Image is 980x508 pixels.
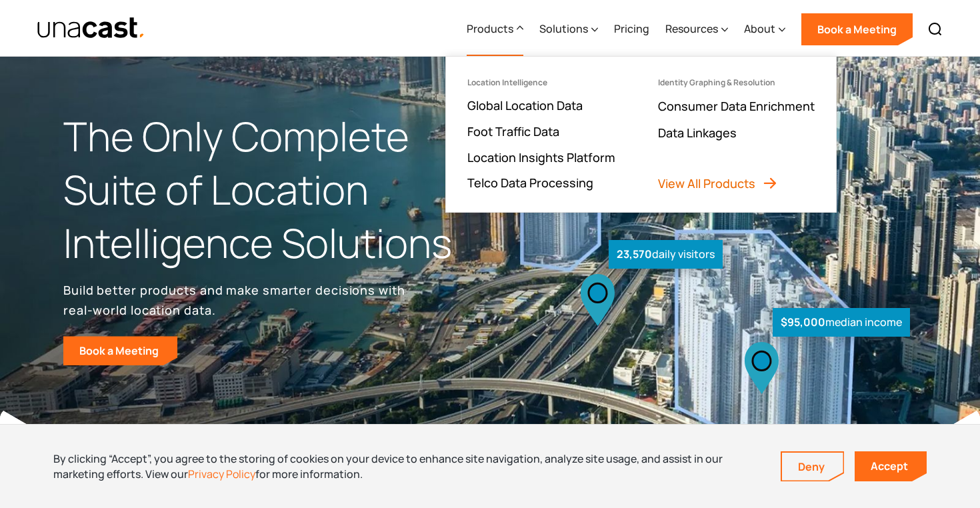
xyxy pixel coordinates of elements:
div: Products [467,2,523,57]
a: Deny [782,453,843,481]
a: Pricing [614,2,649,57]
strong: $95,000 [781,315,825,329]
a: Foot Traffic Data [467,123,559,139]
div: Resources [665,21,718,37]
a: Accept [855,451,927,481]
a: Telco Data Processing [467,175,593,191]
a: Location Insights Platform [467,149,615,165]
div: About [744,21,775,37]
img: Search icon [927,21,943,37]
a: Data Linkages [658,125,737,141]
div: daily visitors [609,240,723,269]
div: median income [773,308,910,337]
img: Unacast text logo [37,17,145,40]
a: Global Location Data [467,97,583,113]
div: Identity Graphing & Resolution [658,78,775,87]
a: Book a Meeting [801,13,913,45]
div: Resources [665,2,728,57]
div: About [744,2,785,57]
a: home [37,17,145,40]
div: Solutions [539,21,588,37]
nav: Products [445,56,837,213]
a: View All Products [658,175,778,191]
div: By clicking “Accept”, you agree to the storing of cookies on your device to enhance site navigati... [53,451,761,481]
a: Book a Meeting [63,336,177,365]
div: Location Intelligence [467,78,547,87]
h1: The Only Complete Suite of Location Intelligence Solutions [63,110,490,269]
p: Build better products and make smarter decisions with real-world location data. [63,280,410,320]
a: Consumer Data Enrichment [658,98,815,114]
div: Solutions [539,2,598,57]
strong: 23,570 [617,247,652,261]
a: Privacy Policy [188,467,255,481]
div: Products [467,21,513,37]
